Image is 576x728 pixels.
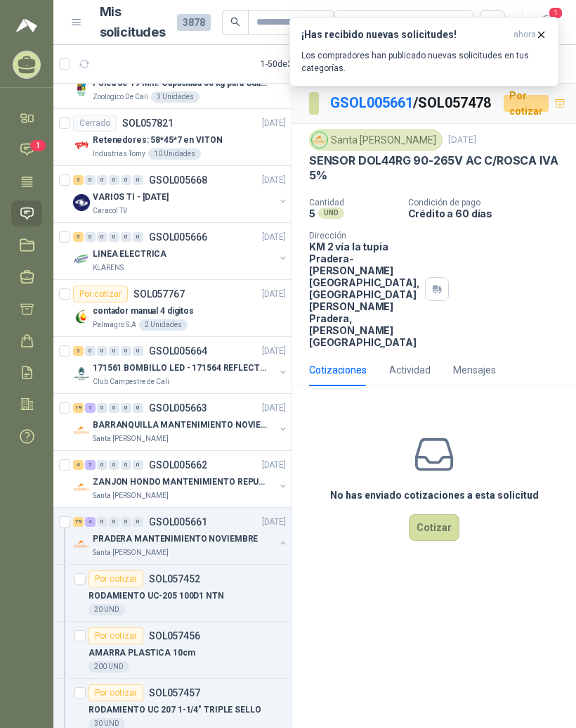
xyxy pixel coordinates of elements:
button: 1 [534,10,559,35]
div: 0 [85,232,96,242]
p: RODAMIENTO UC 207 1-1/4" TRIPLE SELLO [89,703,261,717]
img: Company Logo [73,308,90,325]
div: 0 [109,460,119,470]
p: GSOL005663 [149,403,207,413]
p: KLARENS [93,262,124,274]
a: Por cotizarSOL057767[DATE] Company Logocontador manual 4 digitosPalmagro S.A2 Unidades [53,280,292,337]
p: Dirección [309,231,419,241]
div: 0 [85,346,96,356]
div: 0 [85,175,96,185]
p: 171561 BOMBILLO LED - 171564 REFLECTOR 50W [93,362,268,375]
p: [DATE] [262,231,286,244]
div: Actividad [389,362,431,378]
div: Por cotizar [89,684,143,701]
div: 0 [121,346,131,356]
h1: Mis solicitudes [100,2,166,43]
span: ahora [513,29,536,41]
h3: ¡Has recibido nuevas solicitudes! [301,29,508,41]
p: GSOL005662 [149,460,207,470]
p: [DATE] [262,402,286,415]
div: Por cotizar [504,95,549,112]
p: PRADERA MANTENIMIENTO NOVIEMBRE [93,532,258,546]
div: UND [318,207,344,219]
div: 0 [97,175,107,185]
h3: No has enviado cotizaciones a esta solicitud [330,487,539,503]
div: 4 [85,517,96,527]
div: 1 [85,403,96,413]
p: AMARRA PLASTICA 10cm [89,646,195,660]
div: 0 [133,232,143,242]
p: SOL057456 [149,631,200,641]
a: 1 [11,136,42,162]
img: Company Logo [73,365,90,382]
span: 3878 [177,14,211,31]
div: 0 [121,232,131,242]
img: Company Logo [73,80,90,97]
a: 3 0 0 0 0 0 GSOL005664[DATE] Company Logo171561 BOMBILLO LED - 171564 REFLECTOR 50WClub Campestre... [73,343,289,388]
p: Caracol TV [93,205,127,217]
div: 0 [109,232,119,242]
p: SOL057457 [149,688,200,698]
div: 0 [133,175,143,185]
p: SENSOR DOL44RG 90-265V AC C/ROSCA IVA 5% [309,153,559,184]
p: RODAMIENTO UC-205 100D1 NTN [89,589,224,603]
div: 0 [97,346,107,356]
a: 5 0 0 0 0 0 GSOL005666[DATE] Company LogoLINEA ELECTRICAKLARENS [73,229,289,274]
p: Cantidad [309,198,397,207]
p: KM 2 vía la tupia Pradera-[PERSON_NAME][GEOGRAPHIC_DATA], [GEOGRAPHIC_DATA][PERSON_NAME] Pradera ... [309,241,419,348]
div: 0 [133,346,143,356]
div: Por cotizar [73,286,128,302]
p: / SOL057478 [330,92,492,114]
div: 0 [109,517,119,527]
p: Santa [PERSON_NAME] [93,490,169,502]
div: Por cotizar [89,627,143,644]
p: BARRANQUILLA MANTENIMIENTO NOVIEMBRE [93,419,268,432]
a: 19 1 0 0 0 0 GSOL005663[DATE] Company LogoBARRANQUILLA MANTENIMIENTO NOVIEMBRESanta [PERSON_NAME] [73,400,289,445]
p: [DATE] [262,117,286,130]
p: SOL057452 [149,574,200,584]
img: Company Logo [312,132,327,148]
p: SOL057821 [122,118,174,128]
button: Cotizar [409,514,459,541]
p: GSOL005661 [149,517,207,527]
div: Todas [343,15,372,30]
div: 7 [85,460,96,470]
p: [DATE] [262,345,286,358]
span: search [230,17,240,27]
div: 3 Unidades [151,91,199,103]
a: 3 0 0 0 0 0 GSOL005668[DATE] Company LogoVARIOS TI - [DATE]Caracol TV [73,172,289,217]
p: VARIOS TI - [DATE] [93,191,169,204]
a: 4 7 0 0 0 0 GSOL005662[DATE] Company LogoZANJON HONDO MANTENIMIENTO REPUESTOSSanta [PERSON_NAME] [73,456,289,502]
p: [DATE] [262,288,286,301]
div: 3 [73,175,84,185]
button: ¡Has recibido nuevas solicitudes!ahora Los compradores han publicado nuevas solicitudes en tus ca... [289,17,559,87]
div: Por cotizar [89,570,143,587]
img: Company Logo [73,536,90,553]
p: Industrias Tomy [93,148,145,160]
p: Condición de pago [408,198,570,207]
p: Crédito a 60 días [408,207,570,219]
div: 0 [97,403,107,413]
a: Por cotizarSOL057452RODAMIENTO UC-205 100D1 NTN20 UND [53,565,292,622]
p: Club Campestre de Cali [93,376,169,388]
div: 20 UND [89,604,125,615]
p: Retenedores: 58*45*7 en VITON [93,134,223,147]
div: 0 [109,403,119,413]
div: 0 [109,346,119,356]
div: 0 [133,517,143,527]
div: 3 [73,346,84,356]
p: [DATE] [262,459,286,472]
p: [DATE] [262,174,286,187]
p: SOL057767 [133,289,185,299]
img: Company Logo [73,251,90,268]
a: CerradoSOL057821[DATE] Company LogoRetenedores: 58*45*7 en VITONIndustrias Tomy10 Unidades [53,109,292,166]
div: 10 Unidades [148,148,201,160]
p: LINEA ELECTRICA [93,248,166,261]
div: 0 [97,517,107,527]
p: [DATE] [448,134,476,147]
div: 0 [121,175,131,185]
p: Santa [PERSON_NAME] [93,433,169,445]
div: 5 [73,232,84,242]
p: Palmagro S.A [93,319,136,331]
div: 2 Unidades [139,319,188,331]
